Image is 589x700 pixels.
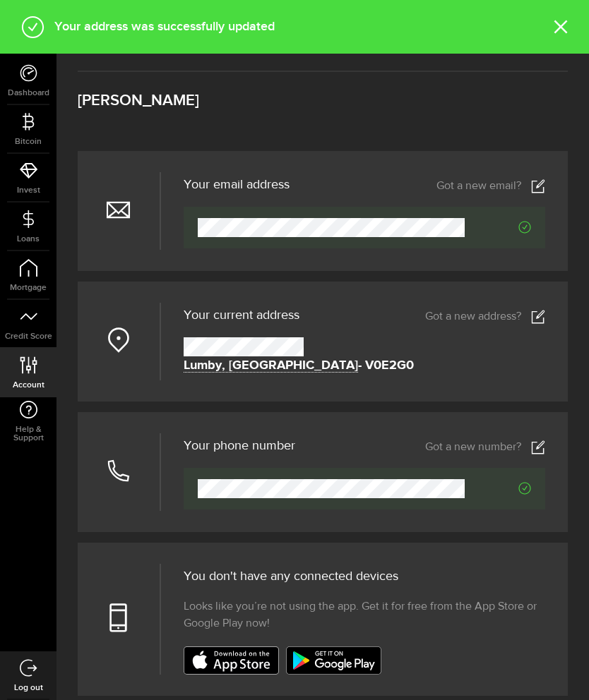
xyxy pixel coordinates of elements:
[11,6,54,48] button: Open LiveChat chat widget
[44,18,554,36] div: Your address was successfully updated
[465,221,532,234] span: Verified
[465,482,532,495] span: Verified
[286,646,381,675] img: badge-google-play.svg
[78,93,568,109] h3: [PERSON_NAME]
[184,179,290,191] h3: Your email address
[184,309,299,322] span: Your current address
[436,179,545,193] a: Got a new email?
[425,440,545,454] a: Got a new number?
[184,440,295,452] h3: Your phone number
[184,356,414,375] strong: - V0E2G0
[425,310,545,324] a: Got a new address?
[184,570,398,583] span: You don't have any connected devices
[184,646,279,675] img: badge-app-store.svg
[184,598,546,632] span: Looks like you’re not using the app. Get it for free from the App Store or Google Play now!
